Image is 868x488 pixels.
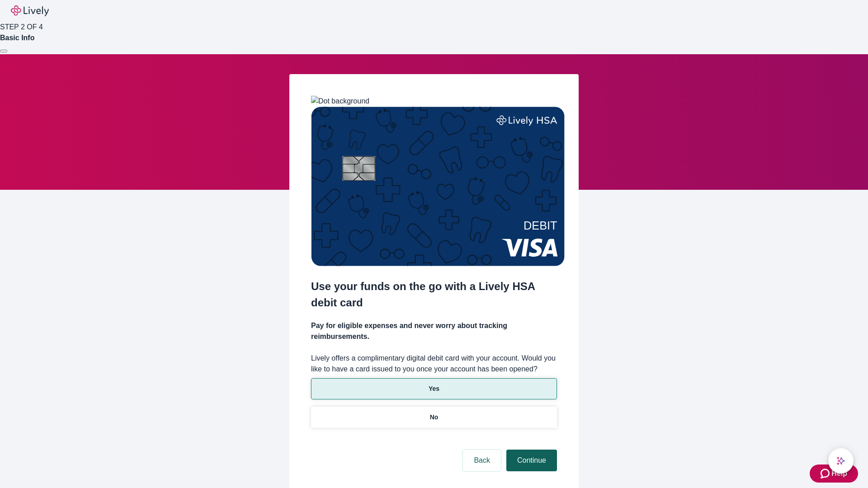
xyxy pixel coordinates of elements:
img: Lively [11,5,49,16]
button: Yes [311,378,557,399]
button: Continue [506,450,557,471]
h2: Use your funds on the go with a Lively HSA debit card [311,278,557,311]
button: No [311,407,557,428]
p: Yes [429,384,439,394]
label: Lively offers a complimentary digital debit card with your account. Would you like to have a card... [311,353,557,375]
span: Help [831,468,847,479]
img: Debit card [311,107,565,266]
img: Dot background [311,96,369,107]
svg: Zendesk support icon [821,468,831,479]
button: chat [828,448,854,474]
button: Back [463,450,501,471]
h4: Pay for eligible expenses and never worry about tracking reimbursements. [311,320,557,342]
button: Zendesk support iconHelp [810,465,858,483]
svg: Lively AI Assistant [836,456,845,465]
p: No [430,413,439,422]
